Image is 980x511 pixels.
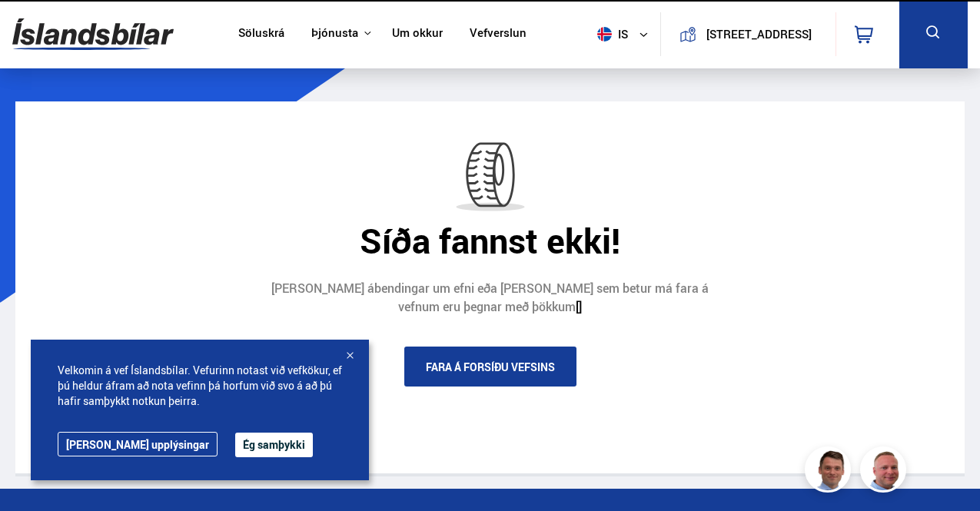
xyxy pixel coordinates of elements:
img: siFngHWaQ9KaOqBr.png [862,449,909,495]
div: Síða fannst ekki! [27,221,953,260]
a: Fara á forsíðu vefsins [404,347,576,387]
button: Þjónusta [311,26,358,41]
img: FbJEzSuNWCJXmdc-.webp [807,449,853,495]
button: is [591,12,660,57]
a: Vefverslun [470,26,527,42]
a: [PERSON_NAME] upplýsingar [58,432,218,456]
button: Ég samþykki [235,433,313,457]
span: is [591,27,630,41]
div: [PERSON_NAME] ábendingar um efni eða [PERSON_NAME] sem betur má fara á vefnum eru þegnar með þökkum [260,280,721,316]
a: Söluskrá [238,26,284,42]
span: Velkomin á vef Íslandsbílar. Vefurinn notast við vefkökur, ef þú heldur áfram að nota vefinn þá h... [58,363,342,409]
a: [STREET_ADDRESS] [669,12,826,56]
img: svg+xml;base64,PHN2ZyB4bWxucz0iaHR0cDovL3d3dy53My5vcmcvMjAwMC9zdmciIHdpZHRoPSI1MTIiIGhlaWdodD0iNT... [597,27,612,41]
img: G0Ugv5HjCgRt.svg [12,9,174,59]
a: Um okkur [392,26,443,42]
button: [STREET_ADDRESS] [703,28,816,41]
a: [] [576,298,582,315]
